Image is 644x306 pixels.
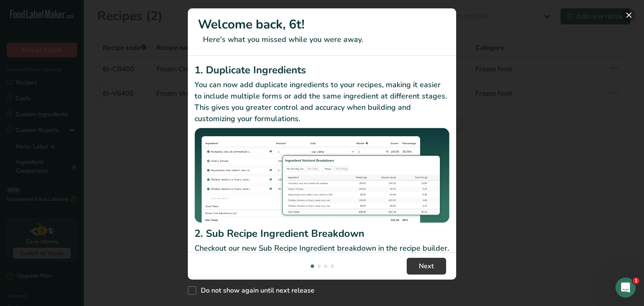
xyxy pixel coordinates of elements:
[195,243,449,277] p: Checkout our new Sub Recipe Ingredient breakdown in the recipe builder. You can now see your Reci...
[419,261,434,271] span: Next
[407,258,446,275] button: Next
[196,286,314,295] span: Do not show again until next release
[195,226,449,241] h2: 2. Sub Recipe Ingredient Breakdown
[195,128,449,223] img: Duplicate Ingredients
[195,62,449,78] h2: 1. Duplicate Ingredients
[198,15,446,34] h1: Welcome back, 6t!
[198,34,446,45] p: Here's what you missed while you were away.
[615,277,636,298] iframe: Intercom live chat
[633,277,639,284] span: 1
[195,79,449,124] p: You can now add duplicate ingredients to your recipes, making it easier to include multiple forms...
